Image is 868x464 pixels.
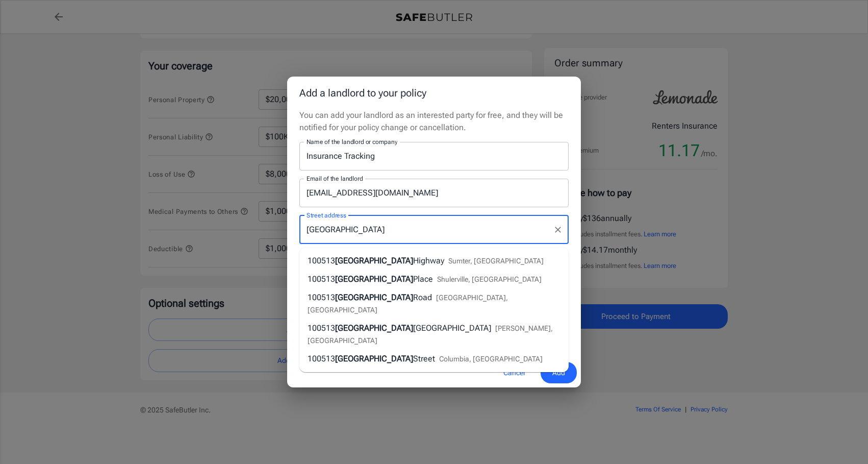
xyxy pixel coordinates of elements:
span: 100513 [308,323,335,333]
span: 100513 [308,354,335,363]
span: [GEOGRAPHIC_DATA] [335,292,413,302]
span: [GEOGRAPHIC_DATA] [335,256,413,265]
span: 100513 [308,292,335,302]
button: Cancel [492,362,537,384]
span: 100513 [308,256,335,265]
span: Highway [413,256,444,265]
span: [GEOGRAPHIC_DATA] [335,323,413,333]
span: Shulerville, [GEOGRAPHIC_DATA] [437,275,542,283]
button: Clear [551,223,565,237]
label: Email of the landlord [307,174,363,183]
h2: Add a landlord to your policy [287,77,581,109]
span: Columbia, [GEOGRAPHIC_DATA] [439,355,543,363]
label: Street address [307,211,346,219]
p: You can add your landlord as an interested party for free, and they will be notified for your pol... [299,109,569,134]
span: 100513 [308,274,335,284]
span: Sumter, [GEOGRAPHIC_DATA] [448,257,544,265]
span: Road [413,292,432,302]
span: Street [413,354,435,363]
span: [GEOGRAPHIC_DATA] [335,354,413,363]
label: Name of the landlord or company [307,137,397,146]
span: Place [413,274,433,284]
span: [GEOGRAPHIC_DATA] [413,323,491,333]
span: [GEOGRAPHIC_DATA] [335,274,413,284]
span: Add [552,367,565,379]
button: Add [541,362,577,384]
